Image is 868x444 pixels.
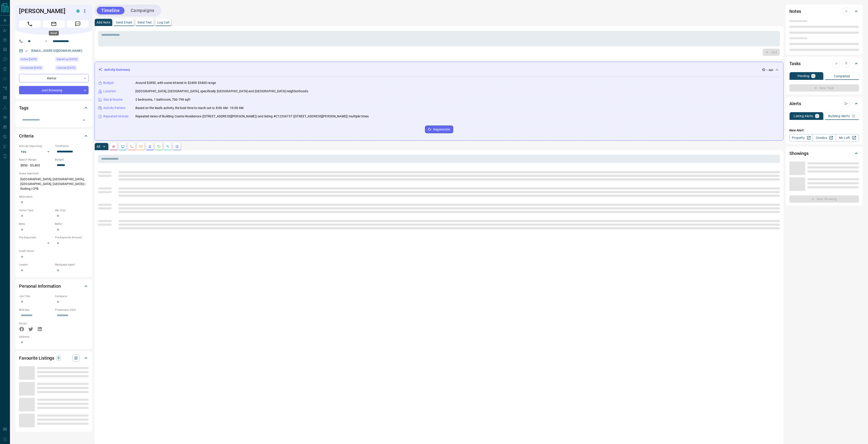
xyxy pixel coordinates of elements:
p: Send Email [116,21,132,24]
span: Claimed [DATE] [57,66,75,70]
span: Contacted [DATE] [21,66,42,70]
p: Repeated Interest [103,114,129,119]
h2: Criteria [19,132,34,140]
svg: Email Verified [25,49,28,52]
p: Repeated views of Building Cosmo Residences ([STREET_ADDRESS][PERSON_NAME]) and listing #C1233473... [135,114,369,119]
p: Company: [55,294,89,298]
p: [GEOGRAPHIC_DATA], [GEOGRAPHIC_DATA], specifically [GEOGRAPHIC_DATA] and [GEOGRAPHIC_DATA] neighb... [135,89,308,94]
h2: Personal Information [19,283,61,290]
a: [EMAIL_ADDRESS][DOMAIN_NAME] [31,49,82,52]
p: Credit Score: [19,249,89,253]
svg: Notes [112,145,116,148]
svg: Agent Actions [175,145,179,148]
button: Regenerate [425,126,453,133]
p: [GEOGRAPHIC_DATA], [GEOGRAPHIC_DATA], [GEOGRAPHIC_DATA], [GEOGRAPHIC_DATA] | Roding | CFB [19,176,89,192]
svg: Opportunities [166,145,170,148]
p: Pre-Approval Amount: [55,235,89,240]
h2: Showings [789,150,809,157]
p: Based on the lead's activity, the best time to reach out is: 8:00 AM - 10:00 AM [135,106,243,110]
p: Building Alerts [828,114,850,118]
p: Social: [19,321,53,325]
div: Personal Information [19,281,89,292]
div: Just Browsing [19,86,89,94]
div: Notes [789,6,859,17]
svg: Emails [139,145,143,148]
p: All [97,145,100,148]
div: Fri Aug 01 2025 [55,65,89,72]
div: Alerts [789,98,859,109]
span: Call [19,20,41,28]
button: Campaigns [126,7,159,14]
h2: Favourite Listings [19,354,54,362]
p: Around $2850, with some interest in $2400-$3400 range [135,81,216,85]
p: Listing Alerts [794,114,813,118]
svg: Listing Alerts [148,145,152,148]
p: Possession Date: [55,308,89,312]
button: Open [43,38,49,44]
p: Beds: [19,222,53,226]
div: Email [49,31,59,36]
button: Open [81,117,87,123]
p: Mortgage Agent: [55,263,89,267]
div: Renter [19,74,89,82]
p: Areas Searched: [19,171,89,176]
button: Timeline [97,7,124,14]
p: Actively Searching: [19,144,53,148]
p: Search Range: [19,158,53,162]
a: Condos [812,134,836,141]
div: Favourite Listings0 [19,353,89,363]
h2: Tasks [789,60,801,67]
p: Completed [834,75,850,78]
svg: Requests [157,145,161,148]
span: Active [DATE] [21,57,37,62]
h2: Alerts [789,100,801,107]
div: Activity Summary-- ago [98,66,780,74]
p: Birthday: [19,308,53,312]
p: Budget [103,81,114,85]
a: Property [789,134,813,141]
span: Message [67,20,89,28]
div: condos.ca [76,9,80,13]
div: Mon Sep 15 2025 [19,57,53,63]
p: Activity Summary [104,67,130,72]
p: Pre-Approved: [19,235,53,240]
p: Lawyer: [19,263,53,267]
a: Mr.Loft [836,134,859,141]
h1: [PERSON_NAME] [19,7,70,15]
p: Activity Pattern [103,106,125,110]
p: Pending [797,74,810,78]
p: Job Title: [19,294,53,298]
p: Home Type: [19,208,53,212]
p: Timeframe: [55,144,89,148]
div: Tasks [789,58,859,69]
p: 2 bedrooms, 1 bathroom, 700-799 sqft [135,97,191,102]
span: Signed up [DATE] [57,57,77,62]
p: $850 - $3,400 [19,162,53,169]
p: Budget: [55,158,89,162]
p: -- ago [766,68,773,72]
div: Showings [789,148,859,159]
p: 0 [57,356,60,361]
p: Add Note [97,21,110,24]
div: Tags [19,102,89,113]
h2: Tags [19,104,28,112]
svg: Calls [130,145,134,148]
p: Send Text [137,21,152,24]
p: Min Size: [55,208,89,212]
svg: Lead Browsing Activity [121,145,125,148]
h2: Notes [789,8,801,15]
p: Location [103,89,116,94]
p: Baths: [55,222,89,226]
div: Yes [19,148,53,155]
p: Motivation: [19,195,89,199]
div: Mon Sep 15 2025 [19,65,53,72]
p: Address: [19,335,89,339]
span: Email [43,20,65,28]
p: Log Call [157,21,169,24]
div: Criteria [19,131,89,141]
p: Size & Rooms [103,97,123,102]
p: New Alert: [789,128,859,133]
div: Sat Jul 19 2025 [55,57,89,63]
